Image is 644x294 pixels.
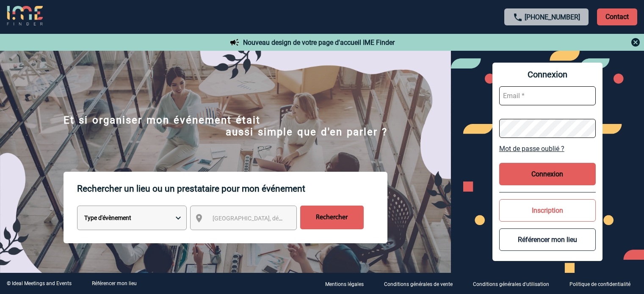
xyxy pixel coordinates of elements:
[384,281,453,287] p: Conditions générales de vente
[563,280,644,288] a: Politique de confidentialité
[499,228,596,251] button: Référencer mon lieu
[377,280,466,288] a: Conditions générales de vente
[499,163,596,185] button: Connexion
[597,8,637,25] p: Contact
[466,280,563,288] a: Conditions générales d'utilisation
[499,199,596,222] button: Inscription
[318,280,377,288] a: Mentions légales
[325,281,364,287] p: Mentions légales
[7,280,72,286] div: © Ideal Meetings and Events
[525,13,580,21] a: [PHONE_NUMBER]
[499,86,596,105] input: Email *
[213,215,330,222] span: [GEOGRAPHIC_DATA], département, région...
[92,280,137,286] a: Référencer mon lieu
[499,69,596,80] span: Connexion
[473,281,549,287] p: Conditions générales d'utilisation
[499,145,596,153] a: Mot de passe oublié ?
[300,206,364,229] input: Rechercher
[77,172,387,206] p: Rechercher un lieu ou un prestataire pour mon événement
[569,281,630,287] p: Politique de confidentialité
[513,12,523,22] img: call-24-px.png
